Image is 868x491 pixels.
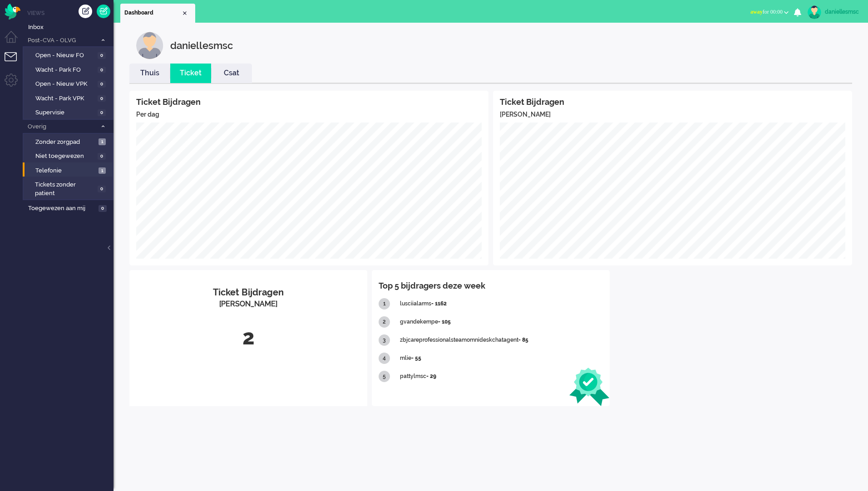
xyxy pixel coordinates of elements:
[379,316,390,328] div: 2
[98,52,106,59] span: 0
[35,108,95,117] span: Supervisie
[35,51,95,60] span: Open - Nieuw FO
[98,153,106,160] span: 0
[35,152,95,161] span: Niet toegewezen
[26,151,113,161] a: Niet toegewezen 0
[99,205,107,212] span: 0
[170,68,211,79] a: Ticket
[98,67,106,74] span: 0
[211,64,252,83] li: Csat
[400,349,603,368] div: mlie
[28,23,113,32] span: Inbox
[379,298,390,309] div: 1
[750,9,763,15] span: away
[400,368,603,386] div: pattylmsc
[35,66,95,74] span: Wacht - Park FO
[35,138,96,147] span: Zonder zorgpad
[400,313,603,331] div: gvandekempe
[411,355,421,361] b: - 55
[26,203,113,213] a: Toegewezen aan mij 0
[98,81,106,88] span: 0
[5,31,25,51] li: Dashboard menu
[120,4,195,23] li: Dashboard
[26,123,97,131] span: Overig
[97,5,110,18] a: Quick Ticket
[808,5,821,19] img: avatar
[26,36,97,45] span: Post-CVA - OLVG
[26,137,113,147] a: Zonder zorgpad 1
[129,68,170,79] a: Thuis
[400,331,603,349] div: zbjcareprofessionalsteamomnideskchatagent
[500,98,845,107] h4: Ticket Bijdragen
[745,5,794,19] button: awayfor 00:00
[750,9,783,15] span: for 00:00
[98,95,106,102] span: 0
[136,323,360,353] div: 2
[136,286,360,299] div: Ticket Bijdragen
[745,3,794,23] li: awayfor 00:00
[35,181,95,197] span: Tickets zonder patient
[136,299,360,309] div: [PERSON_NAME]
[79,5,92,18] div: Creëer ticket
[28,204,96,213] span: Toegewezen aan mij
[98,109,106,116] span: 0
[98,186,106,192] span: 0
[124,9,181,17] span: Dashboard
[136,32,163,59] img: customer.svg
[825,7,859,16] div: daniellesmsc
[806,5,859,19] a: daniellesmsc
[426,373,436,379] b: - 29
[431,300,447,307] b: - 1162
[35,80,95,88] span: Open - Nieuw VPK
[26,179,113,197] a: Tickets zonder patient 0
[181,10,188,17] div: Close tab
[27,9,113,17] li: Views
[518,337,528,343] b: - 85
[569,368,610,406] img: ribbon.svg
[26,79,113,88] a: Open - Nieuw VPK 0
[26,22,113,32] a: Inbox
[26,64,113,74] a: Wacht - Park FO 0
[136,111,482,118] h5: Per dag
[26,93,113,103] a: Wacht - Park VPK 0
[136,98,482,107] h4: Ticket Bijdragen
[170,32,233,59] div: daniellesmsc
[379,334,390,346] div: 3
[438,319,451,325] b: - 105
[35,94,95,103] span: Wacht - Park VPK
[26,50,113,60] a: Open - Nieuw FO 0
[26,107,113,117] a: Supervisie 0
[35,167,96,175] span: Telefonie
[5,52,25,73] li: Tickets menu
[99,138,106,145] span: 1
[5,74,25,94] li: Admin menu
[500,111,845,118] h5: [PERSON_NAME]
[379,353,390,364] div: 4
[170,64,211,83] li: Ticket
[5,4,20,20] img: flow_omnibird.svg
[379,281,603,290] h4: Top 5 bijdragers deze week
[99,167,106,174] span: 1
[379,371,390,382] div: 5
[5,6,20,13] a: Omnidesk
[400,295,603,313] div: lusciialarms
[211,68,252,79] a: Csat
[26,165,113,175] a: Telefonie 1
[129,64,170,83] li: Thuis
